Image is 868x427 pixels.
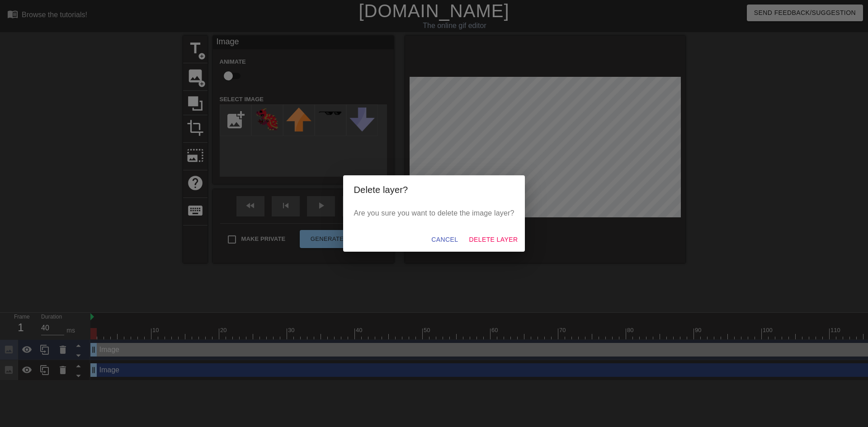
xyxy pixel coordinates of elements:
[428,231,462,248] button: Cancel
[431,234,458,245] span: Cancel
[354,208,514,219] p: Are you sure you want to delete the image layer?
[465,231,521,248] button: Delete Layer
[354,183,514,197] h2: Delete layer?
[469,234,518,245] span: Delete Layer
